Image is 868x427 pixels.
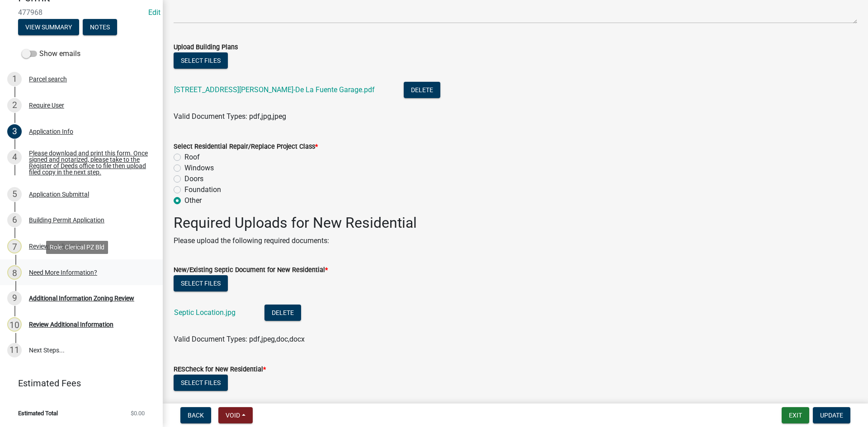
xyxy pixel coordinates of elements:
label: RESCheck for New Residential [174,366,266,373]
a: [STREET_ADDRESS][PERSON_NAME]-De La Fuente Garage.pdf [174,85,375,94]
button: Select files [174,52,228,69]
div: 3 [7,124,22,139]
a: Estimated Fees [7,374,148,392]
button: Select files [174,275,228,291]
button: View Summary [18,19,79,35]
span: $0.00 [131,410,145,416]
div: 1 [7,72,22,86]
span: Back [188,412,204,419]
span: Update [820,412,843,419]
span: Estimated Total [18,410,58,416]
div: 8 [7,265,22,280]
button: Select files [174,375,228,391]
button: Exit [782,407,809,423]
button: Back [180,407,211,423]
div: 2 [7,98,22,113]
wm-modal-confirm: Delete Document [404,86,440,95]
label: Other [184,195,202,206]
div: 10 [7,317,22,332]
span: Void [226,412,240,419]
button: Update [813,407,850,423]
a: Edit [148,8,160,17]
div: Additional Information Zoning Review [29,295,134,301]
wm-modal-confirm: Summary [18,24,79,31]
label: Upload Building Plans [174,44,238,51]
div: 7 [7,239,22,253]
label: Roof [184,152,200,163]
wm-modal-confirm: Delete Document [264,309,301,317]
wm-modal-confirm: Edit Application Number [148,8,160,17]
button: Delete [264,305,301,321]
h2: Required Uploads for New Residential [174,214,857,231]
label: Select Residential Repair/Replace Project Class [174,144,318,150]
label: New/Existing Septic Document for New Residential [174,267,328,273]
div: Please download and print this form. Once signed and notarized, please take to the Register of De... [29,150,148,175]
div: Application Submittal [29,191,89,197]
button: Delete [404,82,440,98]
div: Review Additional Information [29,321,113,328]
p: Please upload the following required documents: [174,235,857,246]
div: 5 [7,187,22,202]
span: Valid Document Types: pdf,jpg,jpeg [174,112,286,121]
button: Void [218,407,253,423]
a: Septic Location.jpg [174,308,236,317]
label: Windows [184,163,214,174]
div: 11 [7,343,22,357]
div: 6 [7,213,22,227]
label: Doors [184,174,203,184]
div: 9 [7,291,22,305]
div: Application Info [29,128,73,135]
div: Parcel search [29,76,67,82]
div: Review Application [29,243,82,249]
span: Valid Document Types: pdf,jpeg,doc,docx [174,335,305,343]
wm-modal-confirm: Notes [83,24,117,31]
span: 477968 [18,8,145,17]
div: Need More Information? [29,269,97,276]
div: 4 [7,150,22,164]
div: Building Permit Application [29,217,104,223]
div: Role: Clerical PZ Bld [46,241,108,254]
button: Notes [83,19,117,35]
label: Show emails [22,48,80,59]
label: Foundation [184,184,221,195]
div: Require User [29,102,64,108]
